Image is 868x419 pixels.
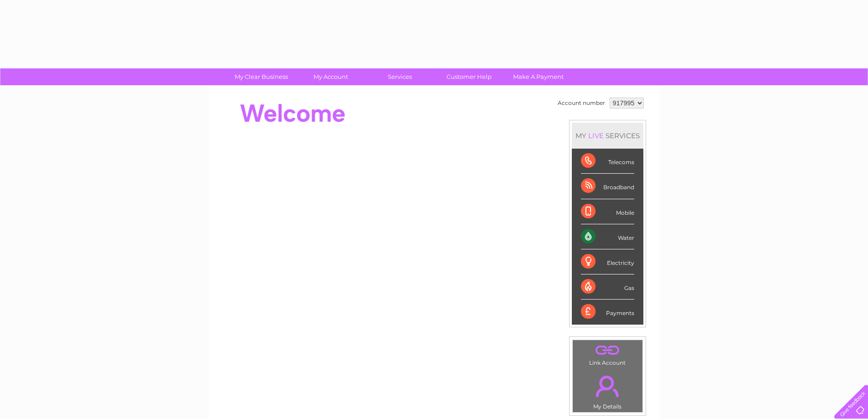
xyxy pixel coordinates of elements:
[581,149,634,174] div: Telecoms
[581,199,634,224] div: Mobile
[572,368,643,413] td: My Details
[581,274,634,300] div: Gas
[581,224,634,249] div: Water
[586,131,606,140] div: LIVE
[293,68,368,85] a: My Account
[224,68,299,85] a: My Clear Business
[581,300,634,324] div: Payments
[431,68,507,85] a: Customer Help
[501,68,576,85] a: Make A Payment
[581,174,634,199] div: Broadband
[575,342,640,358] a: .
[555,95,607,111] td: Account number
[581,249,634,274] div: Electricity
[572,123,643,149] div: MY SERVICES
[362,68,437,85] a: Services
[575,370,640,402] a: .
[572,340,643,368] td: Link Account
